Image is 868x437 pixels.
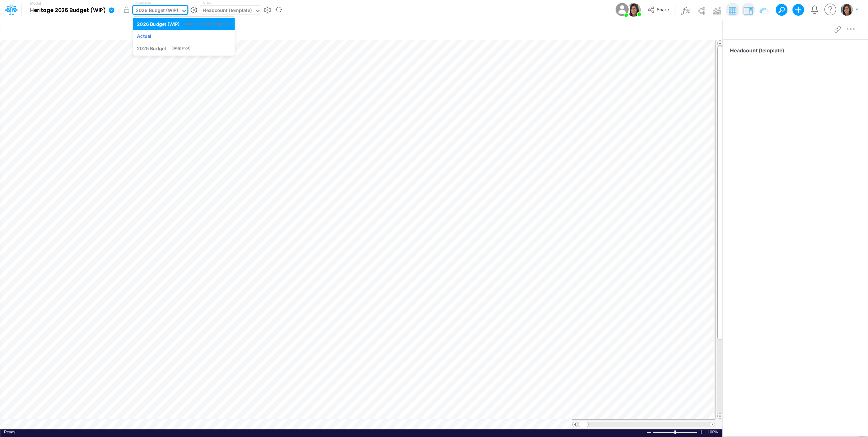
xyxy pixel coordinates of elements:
div: In Ready mode [4,429,15,435]
label: Scenario [136,0,151,6]
span: Share [657,7,669,12]
div: Actual [137,33,151,40]
label: Model [30,1,41,6]
img: User Image Icon [614,1,630,18]
div: 2026 Budget (WIP) [136,7,178,15]
div: 2025 Budget [137,45,166,52]
div: Zoom In [698,429,704,435]
div: Zoom level [708,429,719,435]
div: Zoom [674,430,676,434]
div: Based on 2025 Budget V2 [185,21,231,27]
span: Ready [4,430,15,434]
img: User Image Icon [627,3,641,17]
label: View [203,0,211,6]
iframe: FastComments [730,60,868,161]
span: Headcount (template) [730,47,863,54]
div: [Snapshot] [171,45,191,51]
button: Share [644,4,674,16]
b: Heritage 2026 Budget (WIP) [30,7,106,14]
span: 100% [708,429,719,435]
a: Notifications [811,5,819,14]
div: 2026 Budget (WIP) [137,20,179,27]
div: Headcount (template) [203,7,252,15]
div: Zoom [653,429,698,435]
div: Zoom Out [646,430,652,435]
input: Type a title here [7,23,564,38]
